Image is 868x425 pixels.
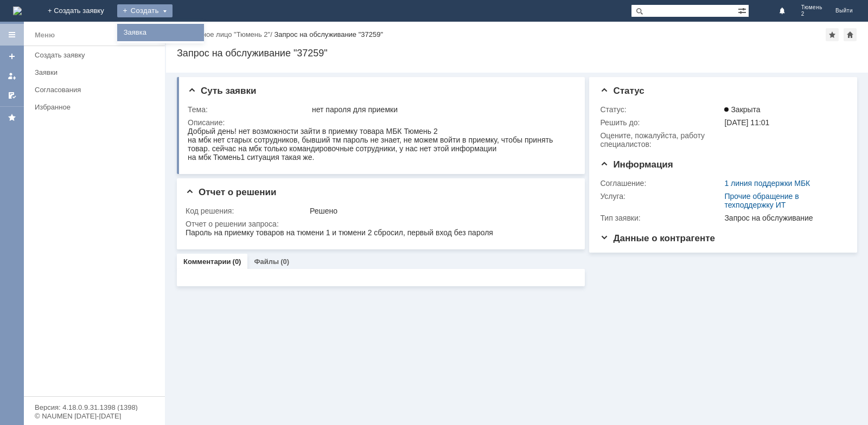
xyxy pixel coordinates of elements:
[117,4,173,17] div: Создать
[724,179,810,188] a: 1 линия поддержки МБК
[600,233,715,243] span: Данные о контрагенте
[188,86,256,96] span: Суть заявки
[3,67,21,85] a: Мои заявки
[177,48,857,59] div: Запрос на обслуживание "37259"
[233,257,241,266] div: (0)
[724,105,760,114] span: Закрыта
[274,30,383,38] div: Запрос на обслуживание "37259"
[13,7,22,15] a: Перейти на домашнюю страницу
[600,118,722,127] div: Решить до:
[844,28,857,41] div: Сделать домашней страницей
[188,105,310,114] div: Тема:
[30,47,163,63] a: Создать заявку
[724,192,799,209] a: Прочие обращение в техподдержку ИТ
[801,4,822,11] span: Тюмень
[310,207,570,215] div: Решено
[826,28,839,41] div: Добавить в избранное
[600,179,722,188] div: Соглашение:
[186,187,276,197] span: Отчет о решении
[186,207,308,215] div: Код решения:
[35,413,154,420] div: © NAUMEN [DATE]-[DATE]
[801,11,822,17] span: 2
[35,103,146,111] div: Избранное
[600,159,673,170] span: Информация
[600,105,722,114] div: Статус:
[30,64,163,81] a: Заявки
[30,81,163,98] a: Согласования
[600,192,722,201] div: Услуга:
[186,220,572,228] div: Отчет о решении запроса:
[177,30,270,38] a: Контактное лицо "Тюмень 2"
[3,48,21,65] a: Создать заявку
[724,118,769,127] span: [DATE] 11:01
[280,257,289,266] div: (0)
[254,257,279,266] a: Файлы
[600,214,722,222] div: Тип заявки:
[35,404,154,411] div: Версия: 4.18.0.9.31.1398 (1398)
[35,68,158,76] div: Заявки
[188,118,572,127] div: Описание:
[177,30,274,38] div: /
[35,29,55,42] div: Меню
[3,87,21,104] a: Мои согласования
[119,26,202,39] a: Заявка
[724,214,841,222] div: Запрос на обслуживание
[312,105,570,114] div: нет пароля для приемки
[35,51,158,59] div: Создать заявку
[738,5,749,15] span: Расширенный поиск
[600,86,644,96] span: Статус
[35,86,158,94] div: Согласования
[600,131,722,149] div: Oцените, пожалуйста, работу специалистов:
[183,257,231,266] a: Комментарии
[13,7,22,15] img: logo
